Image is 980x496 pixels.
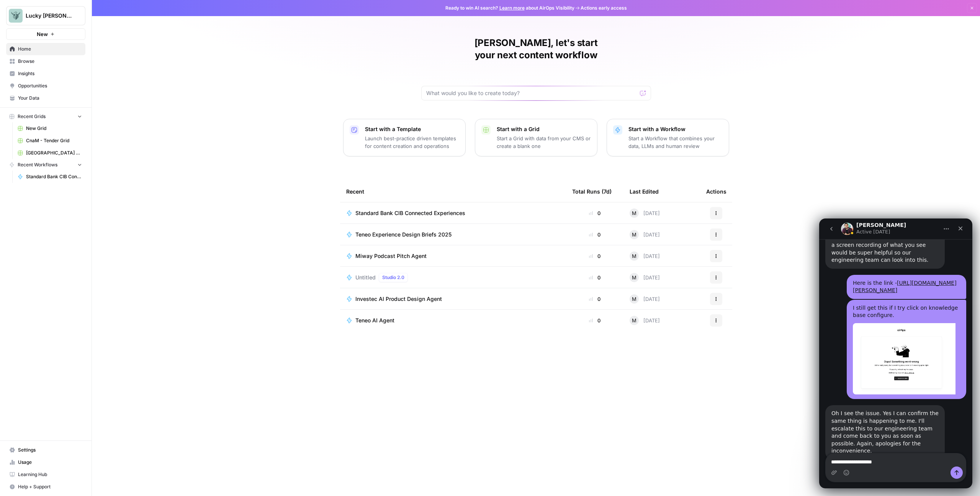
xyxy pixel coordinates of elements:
div: [DATE] [630,251,660,261]
button: Recent Grids [6,111,85,122]
button: Workspace: Lucky Beard [6,6,85,25]
button: Start with a GridStart a Grid with data from your CMS or create a blank one [475,119,597,156]
h1: [PERSON_NAME], let's start your next content workflow [421,37,651,61]
a: Browse [6,55,85,67]
span: Ready to win AI search? about AirOps Visibility [445,5,574,11]
span: Insights [18,70,82,77]
span: Investec AI Product Design Agent [355,295,442,303]
p: Start with a Workflow [628,125,723,133]
a: Standard Bank CIB Connected Experiences [14,171,85,183]
div: [DATE] [630,209,660,218]
span: New [37,30,48,38]
span: Studio 2.0 [382,274,404,281]
p: Start a Workflow that combines your data, LLMs and human review [628,135,723,150]
span: Your Data [18,95,82,102]
a: UntitledStudio 2.0 [346,273,560,282]
span: M [632,231,636,238]
button: New [6,28,85,40]
div: [DATE] [630,316,660,325]
button: Start with a TemplateLaunch best-practice driven templates for content creation and operations [343,119,466,156]
input: What would you like to create today? [426,89,637,97]
div: 0 [572,295,617,303]
a: Miway Podcast Pitch Agent [346,252,560,260]
span: Recent Grids [18,113,46,120]
a: Teneo Experience Design Briefs 2025 [346,231,560,238]
a: Opportunities [6,80,85,92]
a: Settings [6,444,85,456]
a: New Grid [14,122,85,135]
button: Start with a WorkflowStart a Workflow that combines your data, LLMs and human review [607,119,729,156]
span: M [632,252,636,260]
a: Standard Bank CIB Connected Experiences [346,209,560,217]
span: M [632,317,636,324]
span: Miway Podcast Pitch Agent [355,252,427,260]
button: Recent Workflows [6,159,85,171]
p: Start with a Template [365,125,459,133]
div: Total Runs (7d) [572,181,612,202]
span: [GEOGRAPHIC_DATA] Tender - Stories [26,149,82,156]
p: Start a Grid with data from your CMS or create a blank one [497,135,591,150]
div: 0 [572,252,617,260]
a: Investec AI Product Design Agent [346,295,560,303]
div: [DATE] [630,294,660,304]
div: Recent [346,181,560,202]
span: M [632,295,636,303]
span: M [632,209,636,217]
a: [GEOGRAPHIC_DATA] Tender - Stories [14,147,85,159]
a: Usage [6,456,85,468]
span: Teneo AI Agent [355,317,394,324]
span: Standard Bank CIB Connected Experiences [355,209,465,217]
a: Your Data [6,92,85,104]
div: 0 [572,209,617,217]
span: Standard Bank CIB Connected Experiences [26,173,82,180]
a: Teneo AI Agent [346,317,560,324]
span: Lucky [PERSON_NAME] [26,12,72,20]
iframe: Intercom live chat [819,218,972,488]
span: Learning Hub [18,471,82,478]
button: Help + Support [6,481,85,493]
div: Actions [706,181,726,202]
span: New Grid [26,125,82,132]
span: Browse [18,58,82,65]
span: Actions early access [581,5,627,11]
span: Recent Workflows [18,161,57,168]
img: Lucky Beard Logo [9,9,23,23]
span: Opportunities [18,82,82,89]
a: CnaM - Tender Grid [14,135,85,147]
span: Help + Support [18,483,82,490]
span: Settings [18,447,82,453]
span: CnaM - Tender Grid [26,137,82,144]
div: 0 [572,274,617,281]
div: [DATE] [630,230,660,239]
span: Untitled [355,274,376,281]
span: Teneo Experience Design Briefs 2025 [355,231,452,238]
p: Launch best-practice driven templates for content creation and operations [365,135,459,150]
span: Usage [18,459,82,466]
a: Insights [6,67,85,80]
div: [DATE] [630,273,660,282]
a: Home [6,43,85,55]
div: 0 [572,317,617,324]
p: Start with a Grid [497,125,591,133]
span: Home [18,46,82,53]
span: M [632,274,636,281]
